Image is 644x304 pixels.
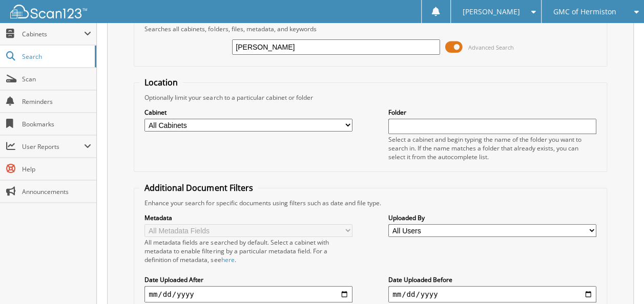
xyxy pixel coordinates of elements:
[22,97,91,106] span: Reminders
[139,77,183,88] legend: Location
[388,135,596,161] div: Select a cabinet and begin typing the name of the folder you want to search in. If the name match...
[139,25,601,33] div: Searches all cabinets, folders, files, metadata, and keywords
[144,238,352,264] div: All metadata fields are searched by default. Select a cabinet with metadata to enable filtering b...
[22,142,84,151] span: User Reports
[139,93,601,102] div: Optionally limit your search to a particular cabinet or folder
[22,52,90,61] span: Search
[22,75,91,83] span: Scan
[139,182,258,193] legend: Additional Document Filters
[22,165,91,173] span: Help
[388,213,596,222] label: Uploaded By
[388,286,596,302] input: end
[468,44,514,51] span: Advanced Search
[388,108,596,117] label: Folder
[388,275,596,284] label: Date Uploaded Before
[221,255,234,264] a: here
[144,286,352,302] input: start
[22,30,84,38] span: Cabinets
[553,9,616,15] span: GMC of Hermiston
[593,255,644,304] iframe: Chat Widget
[22,187,91,196] span: Announcements
[144,275,352,284] label: Date Uploaded After
[144,108,352,117] label: Cabinet
[462,9,520,15] span: [PERSON_NAME]
[144,213,352,222] label: Metadata
[139,199,601,207] div: Enhance your search for specific documents using filters such as date and file type.
[22,120,91,128] span: Bookmarks
[10,5,87,18] img: scan123-logo-white.svg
